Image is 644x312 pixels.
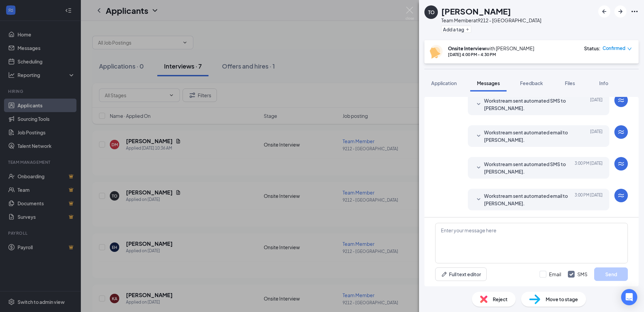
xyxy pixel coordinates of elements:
[520,80,543,86] span: Feedback
[441,5,511,17] h1: [PERSON_NAME]
[546,295,578,303] span: Move to stage
[575,192,603,207] span: [DATE] 3:00 PM
[475,132,483,140] svg: SmallChevronDown
[484,97,572,112] span: Workstream sent automated SMS to [PERSON_NAME].
[584,45,601,52] div: Status :
[627,47,632,51] span: down
[599,80,608,86] span: Info
[435,267,487,281] button: Full text editorPen
[431,80,457,86] span: Application
[598,5,610,18] button: ArrowLeftNew
[465,27,470,31] svg: Plus
[594,267,628,281] button: Send
[441,271,448,278] svg: Pen
[600,7,608,16] svg: ArrowLeftNew
[614,5,626,18] button: ArrowRight
[616,7,624,16] svg: ArrowRight
[617,96,625,104] svg: WorkstreamLogo
[590,129,603,144] span: [DATE]
[477,80,500,86] span: Messages
[617,191,625,200] svg: WorkstreamLogo
[475,100,483,108] svg: SmallChevronDown
[617,160,625,168] svg: WorkstreamLogo
[631,7,639,16] svg: Ellipses
[603,45,625,52] span: Confirmed
[484,192,572,207] span: Workstream sent automated email to [PERSON_NAME].
[484,160,572,175] span: Workstream sent automated SMS to [PERSON_NAME].
[448,52,534,57] div: [DATE] 4:00 PM - 4:30 PM
[475,164,483,172] svg: SmallChevronDown
[565,80,575,86] span: Files
[428,9,434,16] div: TO
[621,289,637,305] div: Open Intercom Messenger
[448,45,486,51] b: Onsite Interview
[575,160,603,175] span: [DATE] 3:00 PM
[441,17,541,24] div: Team Member at 9212 - [GEOGRAPHIC_DATA]
[448,45,534,52] div: with [PERSON_NAME]
[484,129,572,144] span: Workstream sent automated email to [PERSON_NAME].
[590,97,603,112] span: [DATE]
[441,26,471,33] button: PlusAdd a tag
[617,128,625,136] svg: WorkstreamLogo
[493,295,508,303] span: Reject
[475,196,483,204] svg: SmallChevronDown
